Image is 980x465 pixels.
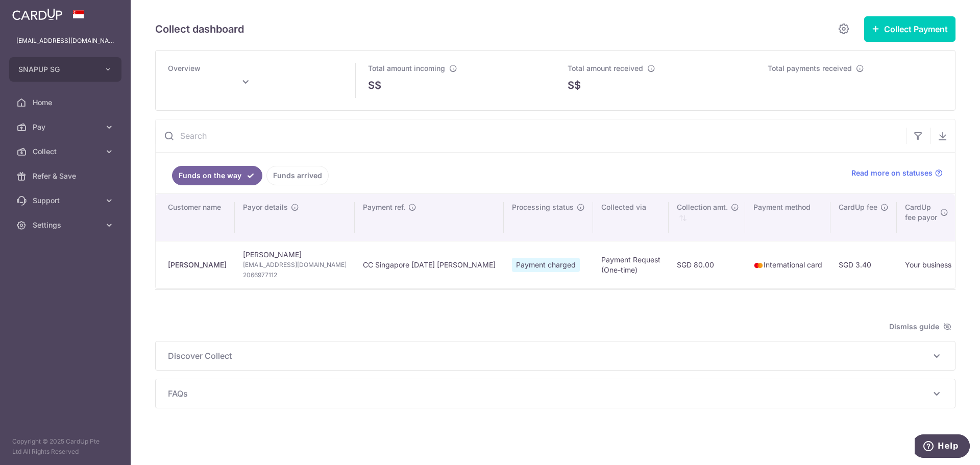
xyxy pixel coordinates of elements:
span: Dismiss guide [889,321,951,333]
a: Funds arrived [266,166,329,185]
p: [EMAIL_ADDRESS][DOMAIN_NAME] [16,36,114,46]
span: CardUp fee [839,202,877,212]
th: Payment ref. [355,194,504,241]
span: Collection amt. [677,202,728,212]
th: CardUpfee payor [897,194,960,241]
span: Settings [33,220,100,230]
span: Read more on statuses [851,168,933,178]
h5: Collect dashboard [155,21,244,37]
th: Customer name [156,194,235,241]
span: Collect [33,146,100,157]
span: FAQs [168,387,930,400]
span: Help [23,7,44,16]
button: SNAPUP SG [9,57,121,82]
span: Total amount received [568,64,643,72]
span: Overview [168,64,201,72]
span: [EMAIL_ADDRESS][DOMAIN_NAME] [243,260,347,270]
span: S$ [368,78,381,93]
span: Discover Collect [168,350,930,362]
span: Payment ref. [363,202,405,212]
iframe: Opens a widget where you can find more information [915,434,970,460]
th: Collection amt. : activate to sort column ascending [669,194,745,241]
td: International card [745,241,830,288]
td: Your business [897,241,960,288]
span: Total amount incoming [368,64,445,72]
input: Search [156,119,906,152]
span: Pay [33,122,100,132]
span: Total payments received [768,64,852,72]
p: Discover Collect [168,350,943,362]
div: [PERSON_NAME] [168,260,227,270]
th: CardUp fee [830,194,897,241]
span: SNAPUP SG [18,64,94,75]
span: 2066977112 [243,270,347,280]
span: CardUp fee payor [905,202,937,223]
button: Collect Payment [864,16,955,42]
span: Home [33,97,100,108]
span: Processing status [512,202,574,212]
td: SGD 3.40 [830,241,897,288]
td: SGD 80.00 [669,241,745,288]
th: Collected via [593,194,669,241]
td: [PERSON_NAME] [235,241,355,288]
td: Payment Request (One-time) [593,241,669,288]
th: Payment method [745,194,830,241]
a: Read more on statuses [851,168,943,178]
span: Payor details [243,202,288,212]
p: FAQs [168,387,943,400]
span: Payment charged [512,258,580,272]
span: Support [33,195,100,206]
td: CC Singapore [DATE] [PERSON_NAME] [355,241,504,288]
img: mastercard-sm-87a3fd1e0bddd137fecb07648320f44c262e2538e7db6024463105ddbc961eb2.png [753,260,764,271]
a: Funds on the way [172,166,262,185]
span: S$ [568,78,581,93]
span: Refer & Save [33,171,100,181]
th: Processing status [504,194,593,241]
img: CardUp [12,8,62,20]
th: Payor details [235,194,355,241]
